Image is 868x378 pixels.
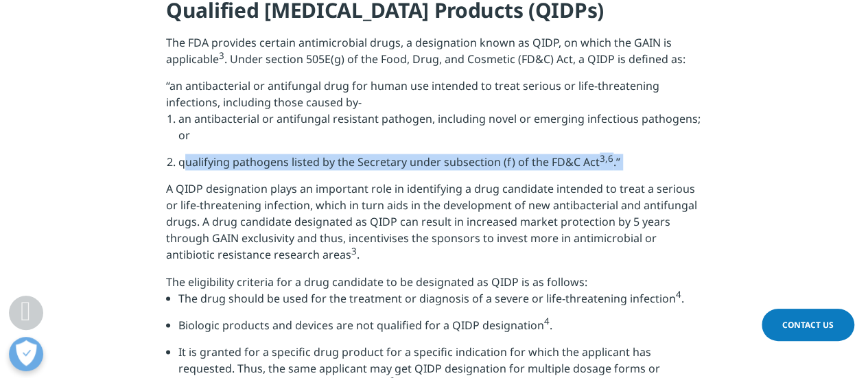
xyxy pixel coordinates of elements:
[676,288,681,300] sup: 4
[166,34,702,78] p: The FDA provides certain antimicrobial drugs, a designation known as QIDP, on which the GAIN is a...
[544,315,550,327] sup: 4
[9,337,43,371] button: Open Preferences
[166,180,702,273] p: A QIDP designation plays an important role in identifying a drug candidate intended to treat a se...
[219,49,224,62] sup: 3
[178,290,702,316] li: The drug should be used for the treatment or diagnosis of a severe or life-threatening infection .
[782,319,834,331] span: Contact Us
[178,154,702,180] li: qualifying pathogens listed by the Secretary under subsection (f) of the FD&C Act .”
[178,316,702,343] li: Biologic products and devices are not qualified for a QIDP designation .
[600,152,613,165] sup: 3,6
[351,245,357,257] sup: 3
[178,110,702,154] li: an antibacterial or antifungal resistant pathogen, including novel or emerging infectious pathoge...
[762,309,854,341] a: Contact Us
